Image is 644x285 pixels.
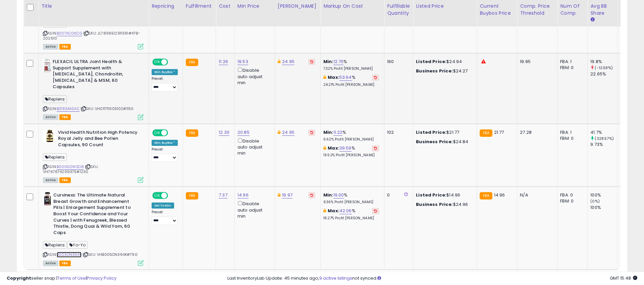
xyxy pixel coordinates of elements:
small: (0%) [590,198,600,204]
div: % [323,129,379,142]
span: 2025-08-11 15:48 GMT [610,275,637,281]
b: Min: [323,58,333,65]
span: Replens [43,153,67,161]
div: $24.84 [416,139,472,145]
span: Yo-Yo [67,241,88,249]
div: Title [41,3,146,10]
a: Privacy Policy [87,275,116,281]
div: Disable auto adjust min [237,200,270,219]
div: Current Buybox Price [480,3,514,17]
span: FBA [59,44,71,50]
a: 16.97 [282,192,292,198]
a: 14.96 [237,192,249,198]
div: % [323,74,379,87]
span: FBA [59,261,71,266]
div: Listed Price [416,3,474,10]
div: 0 [387,192,408,198]
a: 24.95 [282,58,294,65]
small: FBA [480,192,492,199]
img: 419jx5zk4LL._SL40_.jpg [43,59,51,72]
div: % [323,59,379,71]
div: [PERSON_NAME] [278,3,318,10]
div: $14.96 [416,192,472,198]
b: Listed Price: [416,192,446,198]
span: | SKU: VHB005ON364K#790 [83,252,138,257]
span: 21.77 [494,129,504,135]
b: Business Price: [416,201,453,208]
span: | SKU: VH011711905102#1150 [80,106,133,111]
p: 24.21% Profit [PERSON_NAME] [323,82,379,87]
div: Fulfillment [186,3,213,10]
div: 9.73% [590,141,618,148]
b: Listed Price: [416,129,446,135]
div: 19.8% [590,59,618,65]
div: Fulfillable Quantity [387,3,410,17]
div: Win BuyBox * [152,140,178,146]
div: Last InventoryLab Update: 45 minutes ago, not synced. [227,275,637,282]
b: Max: [328,145,339,151]
a: 11.22 [333,129,343,136]
a: B00GG2W3D8 [57,164,84,170]
span: Replens [43,241,67,249]
a: 42.06 [339,208,352,214]
span: Replens [43,95,67,103]
a: 9 active listings [319,275,352,281]
a: 11.26 [219,58,228,65]
div: % [323,192,379,205]
a: B005ON364K [57,252,82,258]
div: FBA: 1 [560,59,582,65]
small: (328.57%) [595,136,613,141]
div: FBM: 0 [560,65,582,71]
div: $24.27 [416,68,472,74]
a: 12.70 [333,58,344,65]
div: Comp. Price Threshold [520,3,554,17]
span: All listings currently available for purchase on Amazon [43,44,58,50]
div: Set To Min [152,203,174,209]
span: ON [153,59,161,65]
div: Avg BB Share [590,3,615,17]
b: Curvinexx: The Ultimate Natural Breast Growth and Enhancement Pills | Enlargement Supplement to B... [53,192,135,237]
p: 18.27% Profit [PERSON_NAME] [323,216,379,221]
small: FBA [186,59,198,66]
div: FBA: 0 [560,192,582,198]
a: 53.64 [339,74,352,81]
span: 14.96 [494,192,505,198]
a: 19.00 [333,192,344,198]
div: Repricing [152,3,180,10]
a: B01EG4ASAC [57,106,79,112]
strong: Copyright [7,275,31,281]
a: 19.53 [237,58,248,65]
div: 100% [590,192,618,198]
span: OFF [167,59,178,65]
small: FBA [186,129,198,137]
small: FBA [186,192,198,199]
div: FBA: 1 [560,129,582,135]
b: Vivid Health Nutrition High Potency Royal Jelly and Bee Pollen Capsules, 90 Count [58,129,140,150]
div: N/A [520,192,552,198]
a: 7.37 [219,192,227,198]
div: Num of Comp. [560,3,585,17]
div: $21.77 [416,129,472,135]
small: FBA [480,129,492,137]
b: Min: [323,192,333,198]
p: 7.32% Profit [PERSON_NAME] [323,66,379,71]
span: All listings currently available for purchase on Amazon [43,114,58,120]
img: 41XyGN-AAmL._SL40_.jpg [43,192,52,206]
b: Min: [323,129,333,135]
div: seller snap | | [7,275,116,282]
div: Disable auto adjust min [237,66,270,86]
b: Listed Price: [416,58,446,65]
div: Preset: [152,210,178,225]
a: B00TAC06CG [57,31,82,36]
small: (-12.58%) [595,65,612,70]
p: 9.36% Profit [PERSON_NAME] [323,200,379,205]
div: % [323,208,379,220]
div: % [323,145,379,158]
b: Business Price: [416,68,453,74]
p: 6.62% Profit [PERSON_NAME] [323,137,379,142]
div: Cost [219,3,232,10]
div: Preset: [152,76,178,92]
b: Max: [328,208,339,214]
div: 27.28 [520,129,552,135]
span: OFF [167,193,178,198]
